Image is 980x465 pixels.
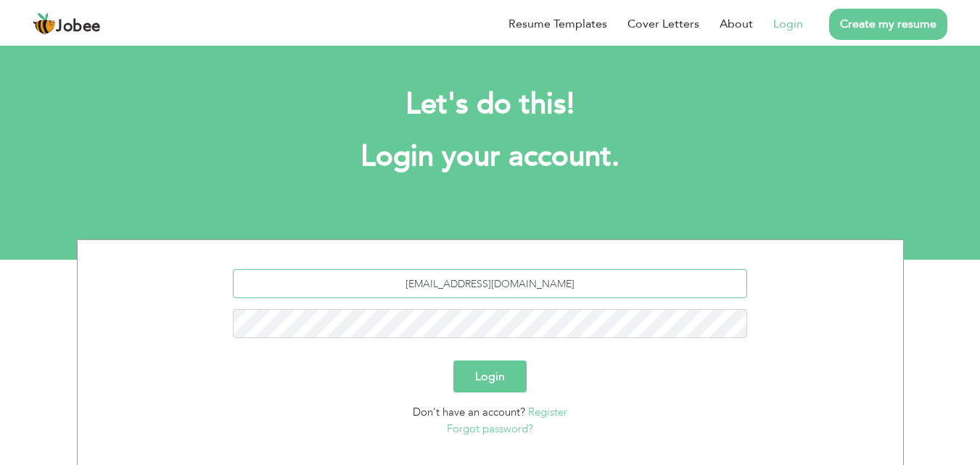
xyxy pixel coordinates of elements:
[508,15,607,33] a: Resume Templates
[528,405,567,419] a: Register
[720,15,753,33] a: About
[829,9,947,40] a: Create my resume
[627,15,699,33] a: Cover Letters
[233,269,747,298] input: Email
[453,361,527,392] button: Login
[447,421,533,436] a: Forgot password?
[33,12,101,36] a: Jobee
[773,15,803,33] a: Login
[33,12,56,36] img: jobee.io
[99,138,882,176] h1: Login your account.
[99,86,882,123] h2: Let's do this!
[56,19,101,35] span: Jobee
[413,405,525,419] span: Don't have an account?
